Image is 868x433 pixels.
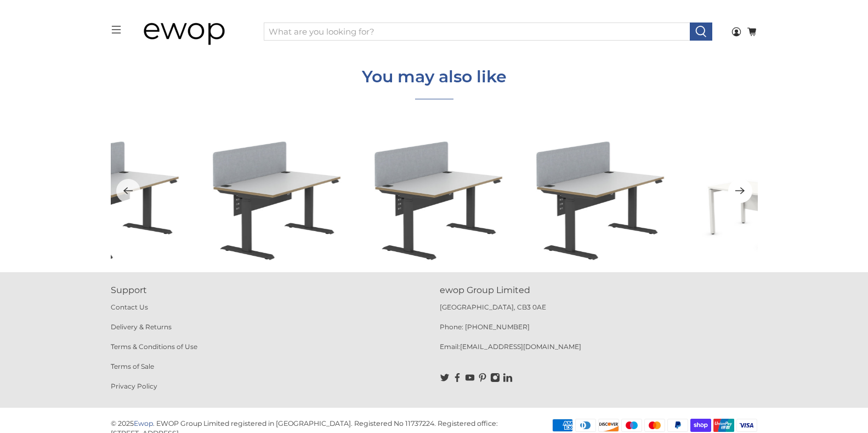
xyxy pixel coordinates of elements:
[111,284,429,297] p: Support
[134,419,153,428] a: Ewop
[440,342,758,362] p: Email:
[460,342,581,351] a: [EMAIL_ADDRESS][DOMAIN_NAME]
[440,322,758,342] p: Phone: [PHONE_NUMBER]
[440,302,758,322] p: [GEOGRAPHIC_DATA], CB3 0AE
[111,419,155,428] p: © 2025 .
[111,323,172,331] a: Delivery & Returns
[111,342,197,351] a: Terms & Conditions of Use
[264,23,690,41] input: What are you looking for?
[728,179,752,203] button: Next
[116,179,140,203] button: Previous
[362,68,507,86] h4: You may also like
[440,284,758,297] p: ewop Group Limited
[111,303,148,311] a: Contact Us
[111,382,157,390] a: Privacy Policy
[111,362,154,370] a: Terms of Sale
